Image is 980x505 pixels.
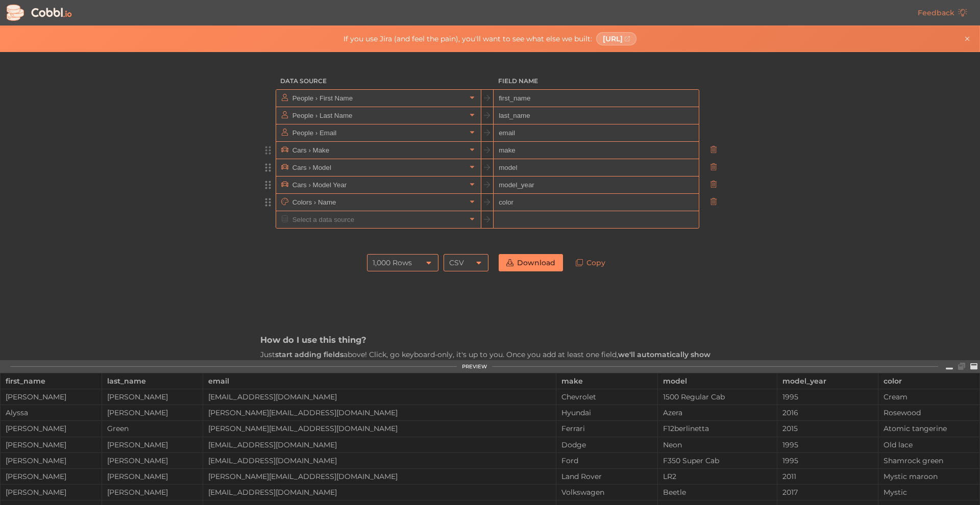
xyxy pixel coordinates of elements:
div: Dodge [556,441,657,449]
div: PREVIEW [462,364,487,370]
div: [PERSON_NAME][EMAIL_ADDRESS][DOMAIN_NAME] [203,472,556,481]
div: [PERSON_NAME] [102,472,203,481]
div: 1995 [777,457,878,465]
div: 2017 [777,488,878,496]
div: email [208,373,551,389]
div: Hyundai [556,409,657,417]
div: Old lace [878,441,979,449]
div: model_year [782,373,873,389]
a: Feedback [910,4,975,21]
div: 2015 [777,424,878,433]
div: F350 Super Cab [658,457,777,465]
h3: How do I use this thing? [260,334,720,345]
div: Beetle [658,488,777,496]
input: Select a data source [290,159,466,176]
div: LR2 [658,472,777,481]
div: 1995 [777,393,878,401]
input: Select a data source [290,194,466,211]
div: [PERSON_NAME] [1,488,102,496]
div: Land Rover [556,472,657,481]
div: 1,000 Rows [373,254,412,271]
strong: start adding fields [275,350,344,359]
input: Select a data source [290,211,466,228]
div: [PERSON_NAME] [102,393,203,401]
div: Volkswagen [556,488,657,496]
button: Close banner [961,33,973,45]
div: [PERSON_NAME] [1,441,102,449]
div: [EMAIL_ADDRESS][DOMAIN_NAME] [203,393,556,401]
p: Just above! Click, go keyboard-only, it's up to you. Once you add at least one field, of what you... [260,349,720,383]
div: [PERSON_NAME] [1,457,102,465]
a: [URL] [596,32,637,45]
div: Mystic [878,488,979,496]
div: Green [102,424,203,433]
input: Select a data source [290,124,466,141]
span: [URL] [603,35,623,43]
h3: Field Name [494,72,699,90]
div: [EMAIL_ADDRESS][DOMAIN_NAME] [203,488,556,496]
div: [PERSON_NAME] [1,393,102,401]
div: Mystic maroon [878,472,979,481]
div: Atomic tangerine [878,424,979,433]
div: CSV [449,254,464,271]
div: [PERSON_NAME][EMAIL_ADDRESS][DOMAIN_NAME] [203,409,556,417]
div: [PERSON_NAME] [102,441,203,449]
div: [PERSON_NAME] [102,457,203,465]
div: [EMAIL_ADDRESS][DOMAIN_NAME] [203,441,556,449]
div: 2016 [777,409,878,417]
div: 1995 [777,441,878,449]
div: Azera [658,409,777,417]
div: make [561,373,652,389]
div: Cream [878,393,979,401]
span: If you use Jira (and feel the pain), you'll want to see what else we built: [344,35,592,43]
div: [PERSON_NAME][EMAIL_ADDRESS][DOMAIN_NAME] [203,424,556,433]
div: [EMAIL_ADDRESS][DOMAIN_NAME] [203,457,556,465]
div: Neon [658,441,777,449]
div: [PERSON_NAME] [102,488,203,496]
div: model [663,373,772,389]
input: Select a data source [290,176,466,193]
div: Rosewood [878,409,979,417]
div: 1500 Regular Cab [658,393,777,401]
div: first_name [6,373,96,389]
input: Select a data source [290,90,466,107]
div: F12berlinetta [658,424,777,433]
div: [PERSON_NAME] [1,472,102,481]
a: Download [499,254,563,271]
h3: Data Source [276,72,481,90]
div: last_name [107,373,198,389]
div: Shamrock green [878,457,979,465]
a: Copy [568,254,613,271]
div: Ferrari [556,424,657,433]
input: Select a data source [290,142,466,159]
div: color [884,373,974,389]
input: Select a data source [290,107,466,124]
div: [PERSON_NAME] [1,424,102,433]
div: 2011 [777,472,878,481]
div: Alyssa [1,409,102,417]
div: Chevrolet [556,393,657,401]
div: Ford [556,457,657,465]
div: [PERSON_NAME] [102,409,203,417]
